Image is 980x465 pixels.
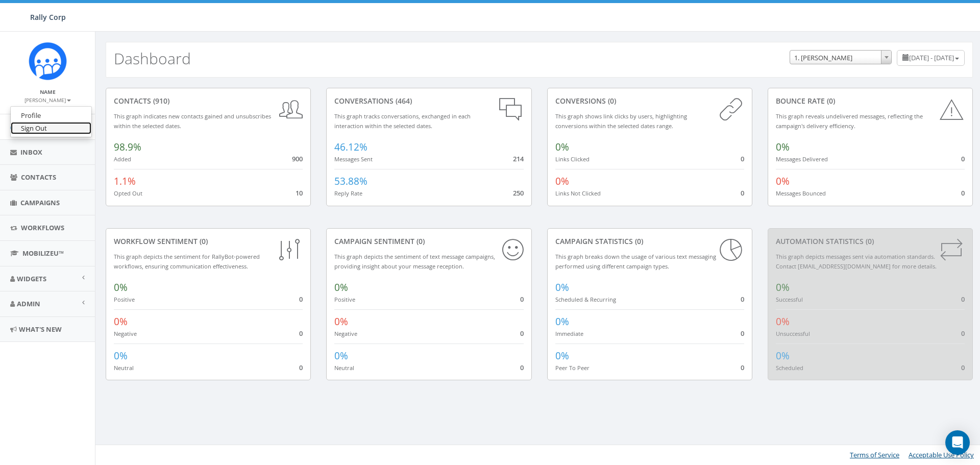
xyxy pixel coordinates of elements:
[776,155,828,163] small: Messages Delivered
[198,236,208,246] span: (0)
[40,88,56,95] small: Name
[334,315,348,328] span: 0%
[790,50,892,64] span: 1. James Martin
[555,296,616,303] small: Scheduled & Recurring
[961,295,965,304] span: 0
[114,315,128,328] span: 0%
[961,363,965,372] span: 0
[17,299,40,308] span: Admin
[394,96,412,106] span: (464)
[741,329,744,338] span: 0
[555,96,744,106] div: conversions
[513,188,524,198] span: 250
[114,140,141,154] span: 98.9%
[825,96,835,106] span: (0)
[776,281,790,294] span: 0%
[961,154,965,163] span: 0
[334,253,495,270] small: This graph depicts the sentiment of text message campaigns, providing insight about your message ...
[11,109,91,122] a: Profile
[776,236,965,247] div: Automation Statistics
[555,364,590,372] small: Peer To Peer
[114,330,137,337] small: Negative
[776,140,790,154] span: 0%
[334,96,523,106] div: conversations
[114,155,131,163] small: Added
[776,175,790,188] span: 0%
[945,430,970,455] div: Open Intercom Messenger
[334,236,523,247] div: Campaign Sentiment
[741,154,744,163] span: 0
[114,296,135,303] small: Positive
[776,112,923,130] small: This graph reveals undelivered messages, reflecting the campaign's delivery efficiency.
[19,325,62,334] span: What's New
[114,364,134,372] small: Neutral
[114,236,303,247] div: Workflow Sentiment
[555,236,744,247] div: Campaign Statistics
[114,349,128,362] span: 0%
[741,188,744,198] span: 0
[414,236,425,246] span: (0)
[776,96,965,106] div: Bounce Rate
[30,12,66,22] span: Rally Corp
[334,155,373,163] small: Messages Sent
[114,253,260,270] small: This graph depicts the sentiment for RallyBot-powered workflows, ensuring communication effective...
[24,96,71,104] small: [PERSON_NAME]
[555,189,601,197] small: Links Not Clicked
[114,175,136,188] span: 1.1%
[961,188,965,198] span: 0
[864,236,874,246] span: (0)
[909,53,954,62] span: [DATE] - [DATE]
[776,364,803,372] small: Scheduled
[17,274,46,283] span: Widgets
[555,330,583,337] small: Immediate
[776,253,937,270] small: This graph depicts messages sent via automation standards. Contact [EMAIL_ADDRESS][DOMAIN_NAME] f...
[151,96,169,106] span: (910)
[21,223,64,232] span: Workflows
[296,188,303,198] span: 10
[334,189,362,197] small: Reply Rate
[334,112,471,130] small: This graph tracks conversations, exchanged in each interaction within the selected dates.
[299,295,303,304] span: 0
[520,329,524,338] span: 0
[633,236,643,246] span: (0)
[555,175,569,188] span: 0%
[20,148,42,157] span: Inbox
[555,155,590,163] small: Links Clicked
[741,363,744,372] span: 0
[776,349,790,362] span: 0%
[520,363,524,372] span: 0
[776,296,803,303] small: Successful
[606,96,616,106] span: (0)
[24,95,71,104] a: [PERSON_NAME]
[961,329,965,338] span: 0
[21,173,56,182] span: Contacts
[334,175,367,188] span: 53.88%
[334,281,348,294] span: 0%
[555,315,569,328] span: 0%
[555,281,569,294] span: 0%
[334,140,367,154] span: 46.12%
[114,96,303,106] div: contacts
[850,450,899,459] a: Terms of Service
[114,281,128,294] span: 0%
[299,363,303,372] span: 0
[29,42,67,80] img: Icon_1.png
[334,364,354,372] small: Neutral
[114,50,191,67] h2: Dashboard
[20,198,60,207] span: Campaigns
[334,296,355,303] small: Positive
[513,154,524,163] span: 214
[741,295,744,304] span: 0
[299,329,303,338] span: 0
[555,253,716,270] small: This graph breaks down the usage of various text messaging performed using different campaign types.
[776,189,826,197] small: Messages Bounced
[776,330,810,337] small: Unsuccessful
[909,450,974,459] a: Acceptable Use Policy
[114,189,142,197] small: Opted Out
[334,349,348,362] span: 0%
[555,112,687,130] small: This graph shows link clicks by users, highlighting conversions within the selected dates range.
[555,349,569,362] span: 0%
[114,112,271,130] small: This graph indicates new contacts gained and unsubscribes within the selected dates.
[555,140,569,154] span: 0%
[520,295,524,304] span: 0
